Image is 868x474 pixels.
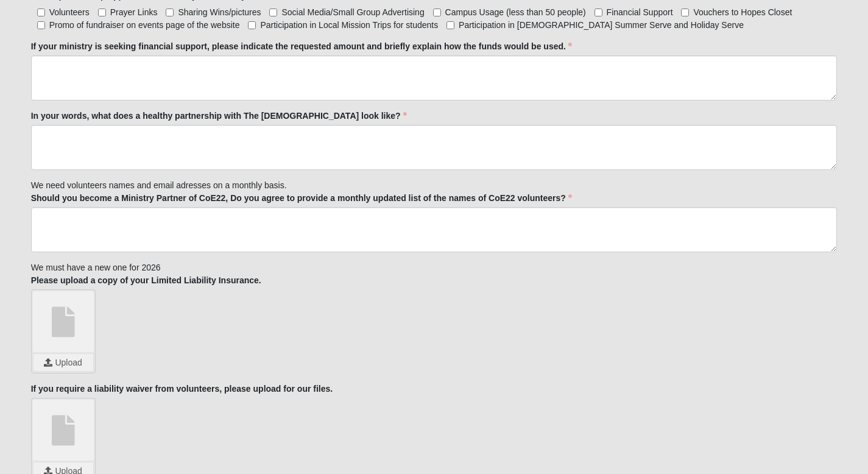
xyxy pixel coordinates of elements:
input: Vouchers to Hopes Closet [681,9,689,16]
label: If you require a liability waiver from volunteers, please upload for our files. [31,383,333,395]
input: Promo of fundraiser on events page of the website [37,21,45,29]
input: Prayer Links [98,9,106,16]
input: Sharing Wins/pictures [166,9,174,16]
span: Prayer Links [110,7,158,17]
label: In your words, what does a healthy partnership with The [DEMOGRAPHIC_DATA] look like? [31,110,407,122]
input: Financial Support [595,9,602,16]
span: Participation in Local Mission Trips for students [260,20,438,30]
span: Participation in [DEMOGRAPHIC_DATA] Summer Serve and Holiday Serve [459,20,744,30]
input: Social Media/Small Group Advertising [269,9,277,16]
span: Campus Usage (less than 50 people) [445,7,586,17]
label: Please upload a copy of your Limited Liability Insurance. [31,274,261,286]
input: Participation in [DEMOGRAPHIC_DATA] Summer Serve and Holiday Serve [446,21,454,29]
span: Promo of fundraiser on events page of the website [49,20,240,30]
span: Vouchers to Hopes Closet [693,7,792,17]
input: Volunteers [37,9,45,16]
label: Should you become a Ministry Partner of CoE22, Do you agree to provide a monthly updated list of ... [31,192,572,204]
span: Social Media/Small Group Advertising [281,7,424,17]
span: Sharing Wins/pictures [178,7,261,17]
input: Campus Usage (less than 50 people) [433,9,441,16]
input: Participation in Local Mission Trips for students [248,21,256,29]
span: Financial Support [607,7,673,17]
label: If your ministry is seeking financial support, please indicate the requested amount and briefly e... [31,40,572,52]
span: Volunteers [49,7,90,17]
